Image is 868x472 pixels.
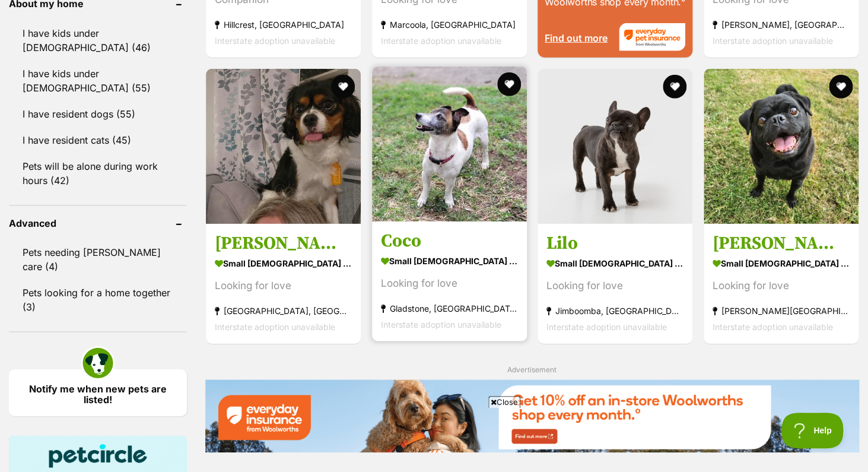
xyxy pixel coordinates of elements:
img: Lilo - French Bulldog [538,69,692,224]
strong: [GEOGRAPHIC_DATA], [GEOGRAPHIC_DATA] [215,303,352,319]
button: favourite [497,72,520,96]
div: Looking for love [713,278,850,294]
iframe: Advertisement [218,413,650,466]
h3: Coco [381,230,518,252]
span: Interstate adoption unavailable [546,322,667,332]
strong: Gladstone, [GEOGRAPHIC_DATA] [381,300,518,316]
strong: small [DEMOGRAPHIC_DATA] Dog [713,255,850,272]
button: favourite [331,75,355,99]
header: Advanced [9,218,187,229]
img: Alfie - Cavalier King Charles Spaniel Dog [206,69,361,224]
strong: small [DEMOGRAPHIC_DATA] Dog [381,252,518,270]
span: Advertisement [507,365,557,374]
a: [PERSON_NAME] small [DEMOGRAPHIC_DATA] Dog Looking for love [PERSON_NAME][GEOGRAPHIC_DATA], [GEOG... [704,223,859,344]
span: Close [488,396,520,408]
a: Notify me when new pets are listed! [9,369,187,416]
img: Henry - Pug x French Bulldog [704,69,859,224]
a: Pets will be alone during work hours (42) [9,154,187,193]
img: Coco - Jack Russell Terrier Dog [372,66,527,221]
strong: Hillcrest, [GEOGRAPHIC_DATA] [215,17,352,33]
strong: small [DEMOGRAPHIC_DATA] Dog [215,255,352,272]
span: Interstate adoption unavailable [381,36,501,46]
strong: [PERSON_NAME], [GEOGRAPHIC_DATA] [713,17,850,33]
button: favourite [663,75,686,99]
a: Pets looking for a home together (3) [9,280,187,319]
a: I have kids under [DEMOGRAPHIC_DATA] (55) [9,61,187,100]
span: Interstate adoption unavailable [215,36,335,46]
iframe: Help Scout Beacon - Open [781,413,844,448]
a: Pets needing [PERSON_NAME] care (4) [9,240,187,279]
h3: [PERSON_NAME] [215,232,352,255]
strong: small [DEMOGRAPHIC_DATA] Dog [546,255,683,272]
h3: [PERSON_NAME] [713,232,850,255]
a: Coco small [DEMOGRAPHIC_DATA] Dog Looking for love Gladstone, [GEOGRAPHIC_DATA] Interstate adopti... [372,221,527,341]
button: favourite [828,75,852,99]
a: Everyday Insurance promotional banner [205,379,859,454]
a: I have resident dogs (55) [9,102,187,126]
div: Looking for love [381,275,518,292]
strong: [PERSON_NAME][GEOGRAPHIC_DATA], [GEOGRAPHIC_DATA] [713,303,850,319]
img: Everyday Insurance promotional banner [205,379,859,452]
div: Looking for love [546,278,683,294]
div: Looking for love [215,278,352,294]
strong: Jimboomba, [GEOGRAPHIC_DATA] [546,303,683,319]
span: Interstate adoption unavailable [713,36,833,46]
span: Interstate adoption unavailable [215,322,335,332]
a: I have resident cats (45) [9,128,187,153]
a: Lilo small [DEMOGRAPHIC_DATA] Dog Looking for love Jimboomba, [GEOGRAPHIC_DATA] Interstate adopti... [538,223,692,344]
h3: Lilo [546,232,683,255]
span: Interstate adoption unavailable [381,319,501,330]
a: [PERSON_NAME] small [DEMOGRAPHIC_DATA] Dog Looking for love [GEOGRAPHIC_DATA], [GEOGRAPHIC_DATA] ... [206,223,361,344]
strong: Marcoola, [GEOGRAPHIC_DATA] [381,17,518,33]
a: I have kids under [DEMOGRAPHIC_DATA] (46) [9,21,187,60]
span: Interstate adoption unavailable [713,322,833,332]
